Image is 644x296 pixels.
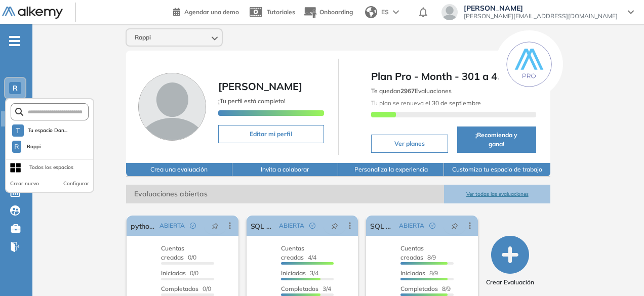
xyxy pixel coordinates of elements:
span: ABIERTA [159,221,185,230]
span: pushpin [212,222,219,230]
span: 4/4 [281,244,316,261]
span: 8/9 [400,244,436,261]
span: Completados [161,285,198,292]
span: [PERSON_NAME][EMAIL_ADDRESS][DOMAIN_NAME] [464,12,618,20]
span: Plan Pro - Month - 301 a 400 [371,69,536,84]
a: python support [131,216,155,236]
span: Rappi [135,33,151,41]
b: 30 de septiembre [430,99,481,107]
span: [PERSON_NAME] [464,4,618,12]
button: ¡Recomienda y gana! [457,126,536,153]
button: Crear nuevo [10,180,39,188]
span: R [14,143,19,151]
span: Te quedan Evaluaciones [371,87,452,95]
span: pushpin [331,222,338,230]
span: check-circle [190,223,196,229]
span: Agendar una demo [184,8,239,16]
span: ¡Tu perfil está completo! [218,97,286,105]
a: Agendar una demo [173,5,239,17]
span: check-circle [429,223,435,229]
span: Tu plan se renueva el [371,99,481,107]
span: Tu espacio Dan... [28,126,68,135]
span: pushpin [451,222,458,230]
span: Tutoriales [267,8,295,16]
div: Todos los espacios [29,163,73,172]
span: ABIERTA [279,221,304,230]
button: Onboarding [303,2,353,23]
span: Completados [281,285,318,292]
span: 8/9 [400,269,438,277]
span: [PERSON_NAME] [218,80,302,93]
span: Rappi [25,143,42,151]
img: Logo [2,7,63,19]
span: Onboarding [319,8,353,16]
button: Ver todas las evaluaciones [444,185,550,203]
span: 0/0 [161,269,198,277]
span: 8/9 [400,285,451,292]
button: Personaliza la experiencia [338,163,444,177]
img: Foto de perfil [138,73,206,141]
span: Cuentas creadas [281,244,304,261]
span: Evaluaciones abiertas [126,185,444,203]
button: Crear Evaluación [486,236,534,287]
span: ES [381,8,389,17]
a: SQL Turbo [251,216,275,236]
span: 3/4 [281,285,331,292]
i: - [9,40,20,42]
b: 2967 [400,87,415,95]
button: pushpin [204,218,226,234]
img: world [365,6,377,18]
span: 0/0 [161,244,196,261]
span: Completados [400,285,438,292]
span: Cuentas creadas [400,244,424,261]
button: pushpin [324,218,346,234]
img: arrow [393,10,399,14]
span: Iniciadas [400,269,425,277]
button: Invita a colaborar [232,163,338,177]
button: Editar mi perfil [218,125,324,143]
span: Cuentas creadas [161,244,184,261]
button: pushpin [444,218,466,234]
span: Iniciadas [161,269,186,277]
span: Iniciadas [281,269,306,277]
button: Configurar [63,180,89,188]
a: SQL Growth E&A [370,216,395,236]
span: R [13,84,18,92]
span: check-circle [309,223,315,229]
span: Crear Evaluación [486,278,534,287]
span: 0/0 [161,285,211,292]
button: Ver planes [371,135,448,153]
button: Crea una evaluación [126,163,232,177]
span: 3/4 [281,269,318,277]
span: T [16,126,20,135]
span: ABIERTA [399,221,424,230]
button: Customiza tu espacio de trabajo [444,163,550,177]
